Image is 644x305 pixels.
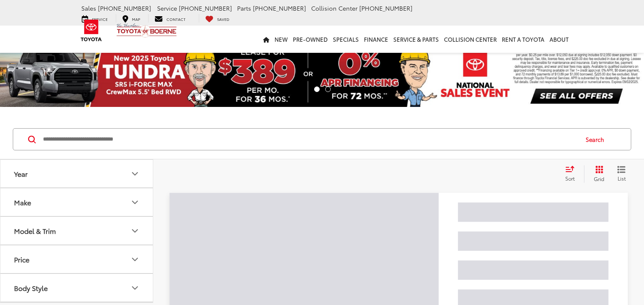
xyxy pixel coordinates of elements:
span: List [617,175,626,182]
div: Make [130,197,140,207]
span: [PHONE_NUMBER] [179,4,232,12]
a: Map [116,14,146,23]
div: Model & Trim [14,227,56,235]
a: Service & Parts: Opens in a new tab [391,26,441,53]
span: [PHONE_NUMBER] [253,4,306,12]
img: Toyota [75,17,107,44]
div: Price [14,255,29,263]
span: Service [157,4,177,12]
button: Select sort value [561,165,584,182]
button: Search [578,129,616,150]
div: Body Style [14,284,48,292]
span: Saved [217,16,229,22]
img: Vic Vaughan Toyota of Boerne [116,23,177,38]
a: New [272,26,290,53]
a: Specials [330,26,361,53]
button: MakeMake [0,188,154,216]
div: Price [130,254,140,265]
a: Rent a Toyota [499,26,547,53]
a: Finance [361,26,391,53]
span: Grid [594,175,604,182]
span: Sales [81,4,96,12]
a: About [547,26,571,53]
span: Parts [237,4,251,12]
div: Year [130,169,140,179]
span: Sort [565,175,575,182]
span: Collision Center [311,4,358,12]
a: Service [75,14,114,23]
a: Pre-Owned [290,26,330,53]
a: Collision Center [441,26,499,53]
a: My Saved Vehicles [199,14,236,23]
a: Home [260,26,272,53]
span: [PHONE_NUMBER] [98,4,151,12]
button: YearYear [0,160,154,187]
button: PricePrice [0,245,154,273]
button: List View [611,165,632,182]
button: Body StyleBody Style [0,274,154,302]
button: Model & TrimModel & Trim [0,217,154,245]
a: Contact [148,14,192,23]
button: Grid View [584,165,611,182]
input: Search by Make, Model, or Keyword [42,129,578,150]
div: Body Style [130,283,140,293]
div: Model & Trim [130,226,140,236]
span: [PHONE_NUMBER] [359,4,412,12]
div: Make [14,198,31,206]
div: Year [14,170,28,178]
